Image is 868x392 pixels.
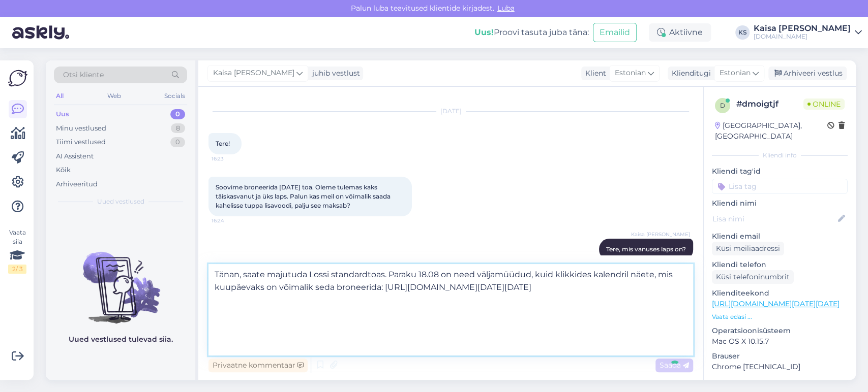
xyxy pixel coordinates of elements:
[494,4,518,13] span: Luba
[712,325,848,336] p: Operatsioonisüsteem
[593,23,637,42] button: Emailid
[712,312,848,321] p: Vaata edasi ...
[712,259,848,270] p: Kliendi telefon
[754,32,851,41] div: [DOMAIN_NAME]
[735,25,750,40] div: KS
[649,23,711,42] div: Aktiivne
[712,362,848,372] p: Chrome [TECHNICAL_ID]
[8,265,26,274] div: 2 / 3
[213,68,294,79] span: Kaisa [PERSON_NAME]
[54,89,66,103] div: All
[720,102,725,109] span: d
[162,89,187,103] div: Socials
[712,166,848,177] p: Kliendi tag'id
[105,89,123,103] div: Web
[97,197,144,206] span: Uued vestlused
[170,109,185,119] div: 0
[712,336,848,347] p: Mac OS X 10.15.7
[216,140,230,147] span: Tere!
[56,123,106,134] div: Minu vestlused
[712,242,784,255] div: Küsi meiliaadressi
[208,107,693,116] div: [DATE]
[56,179,98,189] div: Arhiveeritud
[768,67,847,80] div: Arhiveeri vestlus
[56,137,106,147] div: Tiimi vestlused
[715,120,827,142] div: [GEOGRAPHIC_DATA], [GEOGRAPHIC_DATA]
[581,68,606,79] div: Klient
[712,288,848,299] p: Klienditeekond
[712,151,848,160] div: Kliendi info
[69,334,173,345] p: Uued vestlused tulevad siia.
[212,155,250,162] span: 16:23
[63,70,104,80] span: Otsi kliente
[668,68,711,79] div: Klienditugi
[712,231,848,242] p: Kliendi email
[712,213,836,224] input: Lisa nimi
[56,165,71,175] div: Kõik
[736,98,803,110] div: # dmoigtjf
[754,24,851,32] div: Kaisa [PERSON_NAME]
[712,351,848,362] p: Brauser
[170,137,185,147] div: 0
[712,198,848,209] p: Kliendi nimi
[474,27,494,37] b: Uus!
[308,68,360,79] div: juhib vestlust
[56,109,69,119] div: Uus
[712,270,794,284] div: Küsi telefoninumbrit
[631,231,690,238] span: Kaisa [PERSON_NAME]
[216,183,392,209] span: Soovime broneerida [DATE] toa. Oleme tulemas kaks täiskasvanut ja üks laps. Palun kas meil on või...
[615,68,646,79] span: Estonian
[803,99,845,110] span: Online
[171,123,185,134] div: 8
[606,245,686,253] span: Tere, mis vanuses laps on?
[474,26,589,39] div: Proovi tasuta juba täna:
[46,234,195,325] img: No chats
[8,228,26,274] div: Vaata siia
[56,151,94,161] div: AI Assistent
[212,217,250,224] span: 16:24
[720,68,751,79] span: Estonian
[8,69,27,88] img: Askly Logo
[712,179,848,194] input: Lisa tag
[754,24,862,41] a: Kaisa [PERSON_NAME][DOMAIN_NAME]
[712,299,840,308] a: [URL][DOMAIN_NAME][DATE][DATE]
